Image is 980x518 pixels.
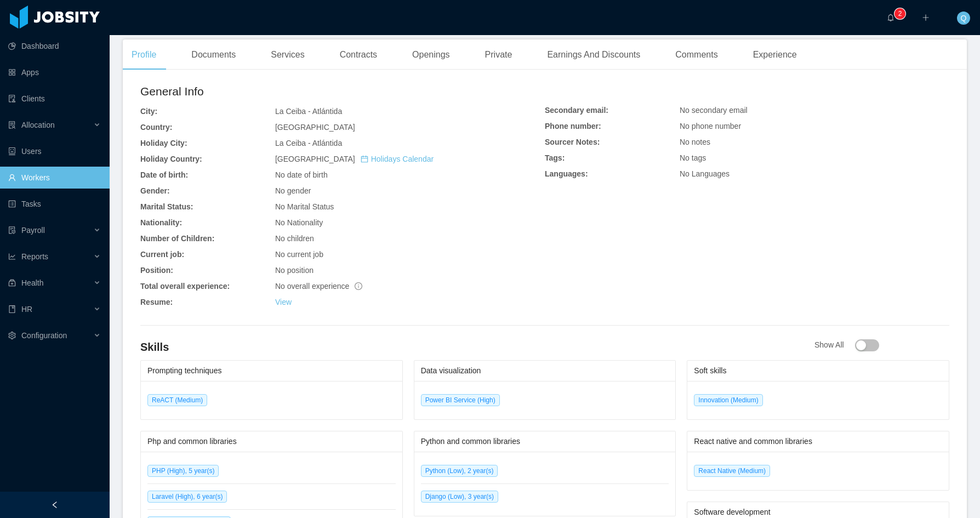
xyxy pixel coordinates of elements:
span: No notes [680,138,710,146]
div: Data visualization [421,361,669,381]
span: PHP (High), 5 year(s) [147,465,219,477]
sup: 2 [894,8,905,19]
a: icon: pie-chartDashboard [8,35,101,57]
span: No Nationality [275,218,323,227]
b: Marital Status: [140,202,193,211]
a: icon: appstoreApps [8,61,101,83]
span: ReACT (Medium) [147,394,207,406]
b: Current job: [140,250,184,259]
span: Configuration [21,331,67,340]
span: No phone number [680,122,741,130]
b: Number of Children: [140,234,214,243]
b: Phone number: [545,122,601,130]
i: icon: bell [887,14,894,21]
div: Soft skills [694,361,942,381]
b: Position: [140,266,173,275]
span: La Ceiba - Atlántida [275,139,342,147]
span: No overall experience [275,282,362,291]
span: Q [961,12,967,25]
h2: General Info [140,83,545,100]
span: React Native (Medium) [694,465,770,477]
i: icon: solution [8,121,16,129]
span: Innovation (Medium) [694,394,762,406]
span: Health [21,278,43,287]
b: Sourcer Notes: [545,138,600,146]
span: La Ceiba - Atlántida [275,107,342,116]
a: icon: calendarHolidays Calendar [361,155,434,163]
a: View [275,298,292,306]
div: Services [262,39,313,70]
h4: Skills [140,339,814,355]
a: icon: robotUsers [8,140,101,162]
i: icon: calendar [361,155,368,163]
div: Experience [744,39,806,70]
i: icon: book [8,305,16,313]
b: Holiday Country: [140,155,202,163]
b: Gender: [140,186,170,195]
i: icon: plus [922,14,930,21]
b: Resume: [140,298,173,306]
b: Total overall experience: [140,282,230,291]
a: icon: profileTasks [8,193,101,215]
span: info-circle [355,282,362,290]
a: icon: userWorkers [8,167,101,189]
div: Prompting techniques [147,361,396,381]
span: Payroll [21,226,45,235]
span: Show All [814,340,879,349]
div: Openings [403,39,459,70]
span: No current job [275,250,323,259]
b: Secondary email: [545,106,608,115]
b: Nationality: [140,218,182,227]
span: No date of birth [275,170,328,179]
i: icon: medicine-box [8,279,16,287]
span: Django (Low), 3 year(s) [421,491,498,503]
b: City: [140,107,157,116]
span: No Marital Status [275,202,334,211]
span: No children [275,234,314,243]
div: Profile [123,39,165,70]
span: Allocation [21,121,55,129]
i: icon: file-protect [8,226,16,234]
div: Python and common libraries [421,431,669,452]
b: Tags: [545,153,565,162]
b: Languages: [545,169,588,178]
span: No position [275,266,314,275]
span: Python (Low), 2 year(s) [421,465,498,477]
a: icon: auditClients [8,88,101,110]
div: Php and common libraries [147,431,396,452]
span: No secondary email [680,106,748,115]
span: [GEOGRAPHIC_DATA] [275,123,355,132]
div: Documents [183,39,244,70]
i: icon: line-chart [8,253,16,260]
span: HR [21,305,32,314]
span: No gender [275,186,311,195]
div: Contracts [331,39,386,70]
span: [GEOGRAPHIC_DATA] [275,155,434,163]
div: Earnings And Discounts [538,39,649,70]
span: Laravel (High), 6 year(s) [147,491,227,503]
b: Country: [140,123,172,132]
i: icon: setting [8,332,16,339]
b: Holiday City: [140,139,187,147]
div: Comments [666,39,726,70]
b: Date of birth: [140,170,188,179]
span: Power BI Service (High) [421,394,500,406]
div: React native and common libraries [694,431,942,452]
span: No Languages [680,169,730,178]
p: 2 [898,8,902,19]
div: Private [476,39,521,70]
span: Reports [21,252,48,261]
div: No tags [680,152,949,164]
